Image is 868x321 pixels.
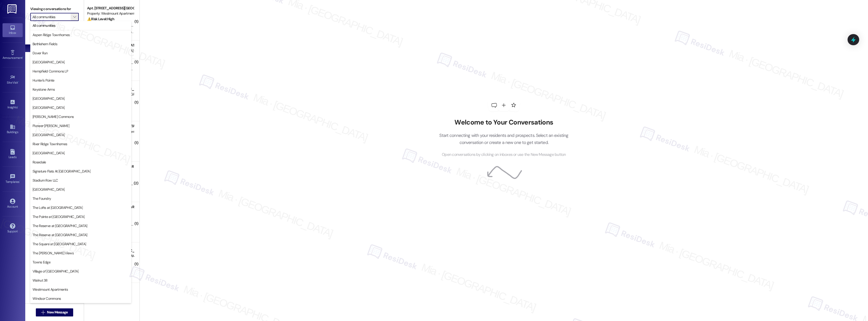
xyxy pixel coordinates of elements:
[87,169,134,175] div: Property: Keystone Arms
[73,15,76,19] i: 
[33,78,55,83] span: Hunter's Pointe
[33,87,55,92] span: Keystone Arms
[87,72,134,79] div: Archived on [DATE]
[25,166,84,171] div: Residents
[33,196,51,201] span: The Foundry
[25,29,84,34] div: Prospects + Residents
[33,260,50,265] span: Towns Edge
[33,41,57,46] span: Bethlehem Fields
[33,105,65,110] span: [GEOGRAPHIC_DATA]
[87,253,134,259] div: Property: Pioneer [PERSON_NAME]
[3,222,23,235] a: Support
[33,251,74,256] span: The [PERSON_NAME] Views
[33,287,68,292] span: Westmount Apartments
[87,164,134,169] div: Apt. 0722, 53 Keystone Arms Rental Community
[25,220,84,225] div: Past + Future Residents
[17,105,18,108] span: •
[87,124,134,129] div: Apt. 4114, [GEOGRAPHIC_DATA] Homes
[33,13,71,21] input: All communities
[87,92,134,97] div: Property: The Square at [GEOGRAPHIC_DATA]
[87,193,134,200] div: Archived on [DATE]
[3,197,23,211] a: Account
[33,205,83,210] span: The Lofts at [GEOGRAPHIC_DATA]
[87,6,134,11] div: Apt. [STREET_ADDRESS][GEOGRAPHIC_DATA] Homes
[33,296,61,301] span: Windsor Commons
[33,278,48,283] span: Walnut 38
[3,172,23,186] a: Templates •
[36,308,73,316] button: New Message
[3,147,23,161] a: Leads
[33,96,65,101] span: [GEOGRAPHIC_DATA]
[19,179,20,183] span: •
[87,43,134,48] div: Apt. 0105, [GEOGRAPHIC_DATA]
[33,60,65,65] span: [GEOGRAPHIC_DATA]
[33,241,86,246] span: The Square at [GEOGRAPHIC_DATA]
[87,210,134,215] div: Property: Keystone Arms
[33,114,74,119] span: [PERSON_NAME] Commons
[33,23,56,28] span: All communities
[3,122,23,136] a: Buildings
[3,73,23,87] a: Site Visit •
[87,129,134,134] div: Property: Westmount Apartments
[87,204,134,210] div: Apt. 0820, 37 Keystone Arms Rental Community
[432,118,576,127] h2: Welcome to Your Conversations
[33,223,87,228] span: The Reserve at [GEOGRAPHIC_DATA]
[33,141,67,146] span: River Ridge Townhomes
[87,48,134,54] div: Property: [GEOGRAPHIC_DATA]
[33,32,70,37] span: Aspen Ridge Townhomes
[25,105,84,110] div: Prospects
[33,269,78,274] span: Village of [GEOGRAPHIC_DATA]
[22,55,23,59] span: •
[30,5,79,13] label: Viewing conversations for
[18,80,19,84] span: •
[3,23,23,37] a: Inbox
[87,11,134,16] div: Property: Westmount Apartments
[33,123,69,128] span: Pioneer [PERSON_NAME]
[33,151,65,156] span: [GEOGRAPHIC_DATA]
[442,152,566,158] span: Open conversations by clicking on inboxes or use the New Message button
[87,234,134,240] div: Archived on [DATE]
[87,86,134,92] div: Apt. 0403, 03 [GEOGRAPHIC_DATA]
[33,132,65,137] span: [GEOGRAPHIC_DATA]
[33,187,65,192] span: [GEOGRAPHIC_DATA]
[33,51,48,56] span: Dover Run
[33,232,87,237] span: The Reserve at [GEOGRAPHIC_DATA]
[33,178,58,183] span: Stadium Row LLC
[33,69,68,74] span: Hempfield Commons LP
[33,169,91,174] span: Signature Flats At [GEOGRAPHIC_DATA]
[41,310,45,314] i: 
[87,248,134,253] div: Apt. 0059, 05 [GEOGRAPHIC_DATA][PERSON_NAME]
[33,214,85,219] span: The Pointe at [GEOGRAPHIC_DATA]
[87,153,134,159] div: Archived on [DATE]
[87,17,114,21] strong: ⚠️ Risk Level: High
[33,160,46,165] span: Rosedale
[7,4,18,14] img: ResiDesk Logo
[432,132,576,146] p: Start connecting with your residents and prospects. Select an existing conversation or create a n...
[3,98,23,111] a: Insights •
[47,310,68,315] span: New Message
